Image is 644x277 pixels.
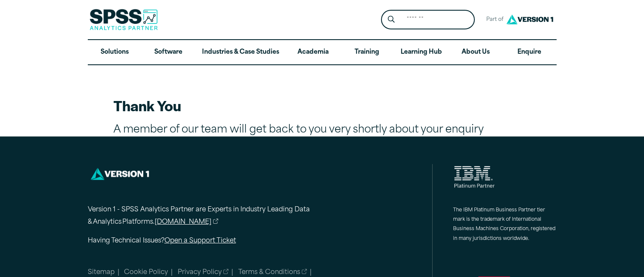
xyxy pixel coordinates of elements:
[88,235,344,248] p: Having Technical Issues?
[124,269,168,276] a: Cookie Policy
[340,40,393,65] a: Training
[195,40,286,65] a: Industries & Case Studies
[165,238,236,244] a: Open a Support Ticket
[286,40,340,65] a: Academia
[113,124,531,136] p: A member of our team will get back to you very shortly about your enquiry
[482,14,504,26] span: Part of
[142,40,195,65] a: Software
[502,40,556,65] a: Enquire
[90,9,158,30] img: SPSS Analytics Partner
[88,40,557,65] nav: Desktop version of site main menu
[88,40,142,65] a: Solutions
[88,204,344,229] p: Version 1 - SPSS Analytics Partner are Experts in Industry Leading Data & Analytics Platforms.
[155,216,219,229] a: [DOMAIN_NAME]
[381,10,475,30] form: Site Header Search Form
[383,12,399,28] button: Search magnifying glass icon
[88,269,115,276] a: Sitemap
[453,206,557,244] p: The IBM Platinum Business Partner tier mark is the trademark of International Business Machines C...
[388,16,395,23] svg: Search magnifying glass icon
[113,96,531,115] h2: Thank You
[394,40,449,65] a: Learning Hub
[504,12,555,27] img: Version1 Logo
[449,40,502,65] a: About Us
